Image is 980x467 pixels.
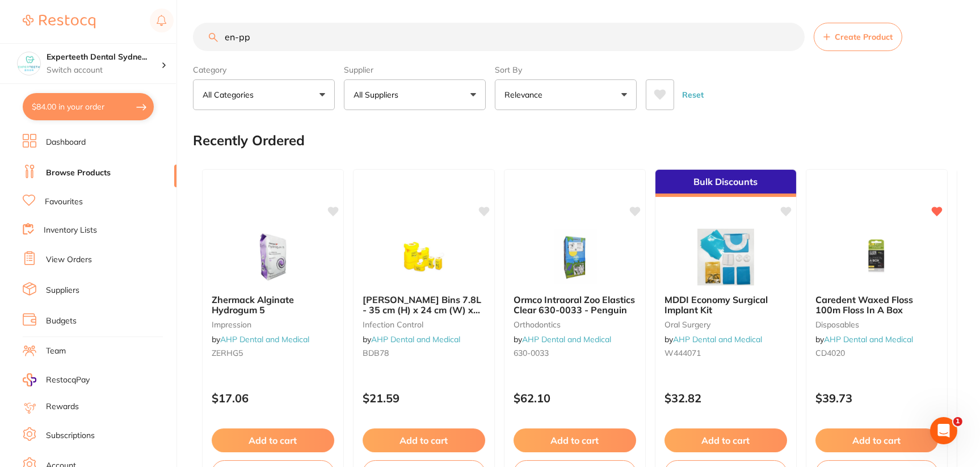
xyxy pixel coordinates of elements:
[344,65,486,75] label: Supplier
[815,334,913,344] span: by
[664,428,787,452] button: Add to cart
[835,32,893,41] span: Create Product
[363,294,485,315] b: BD Sharps Bins 7.8L - 35 cm (H) x 24 cm (W) x 14 cm (D
[495,65,637,75] label: Sort By
[664,334,762,344] span: by
[522,334,611,344] a: AHP Dental and Medical
[840,229,914,285] img: Caredent Waxed Floss 100m Floss In A Box
[46,137,86,148] a: Dashboard
[815,294,938,315] b: Caredent Waxed Floss 100m Floss In A Box
[679,79,707,110] button: Reset
[538,229,612,285] img: Ormco Intraoral Zoo Elastics Clear 630-0033 - Penguin
[193,133,305,149] h2: Recently Ordered
[387,229,461,285] img: BD Sharps Bins 7.8L - 35 cm (H) x 24 cm (W) x 14 cm (D
[18,52,40,75] img: Experteeth Dental Sydney CBD
[23,9,95,35] a: Restocq Logo
[815,320,938,329] small: disposables
[514,294,636,315] b: Ormco Intraoral Zoo Elastics Clear 630-0033 - Penguin
[46,285,79,296] a: Suppliers
[824,334,913,344] a: AHP Dental and Medical
[664,320,787,329] small: oral surgery
[212,392,334,405] p: $17.06
[47,52,161,63] h4: Experteeth Dental Sydney CBD
[46,401,79,413] a: Rewards
[664,348,787,357] small: W444071
[46,167,111,179] a: Browse Products
[514,348,636,357] small: 630-0033
[46,254,92,266] a: View Orders
[514,428,636,452] button: Add to cart
[363,348,485,357] small: BDB78
[220,334,309,344] a: AHP Dental and Medical
[193,65,335,75] label: Category
[514,334,611,344] span: by
[655,170,796,197] div: Bulk Discounts
[354,89,403,100] p: All Suppliers
[212,334,309,344] span: by
[814,23,902,51] button: Create Product
[236,229,310,285] img: Zhermack Alginate Hydrogum 5
[514,320,636,329] small: orthodontics
[212,348,334,357] small: ZERHG5
[193,23,805,51] input: Search Products
[371,334,460,344] a: AHP Dental and Medical
[44,225,97,236] a: Inventory Lists
[363,320,485,329] small: infection control
[504,89,547,100] p: Relevance
[673,334,762,344] a: AHP Dental and Medical
[689,229,763,285] img: MDDI Economy Surgical Implant Kit
[46,375,90,386] span: RestocqPay
[363,428,485,452] button: Add to cart
[23,373,36,386] img: RestocqPay
[664,294,787,315] b: MDDI Economy Surgical Implant Kit
[815,428,938,452] button: Add to cart
[664,392,787,405] p: $32.82
[953,417,962,426] span: 1
[495,79,637,110] button: Relevance
[47,65,161,76] p: Switch account
[815,392,938,405] p: $39.73
[193,79,335,110] button: All Categories
[46,315,77,327] a: Budgets
[23,15,95,28] img: Restocq Logo
[203,89,258,100] p: All Categories
[46,346,66,357] a: Team
[514,392,636,405] p: $62.10
[212,428,334,452] button: Add to cart
[363,392,485,405] p: $21.59
[344,79,486,110] button: All Suppliers
[212,294,334,315] b: Zhermack Alginate Hydrogum 5
[23,373,90,386] a: RestocqPay
[363,334,460,344] span: by
[45,196,83,208] a: Favourites
[212,320,334,329] small: impression
[46,430,95,441] a: Subscriptions
[930,417,957,444] iframe: Intercom live chat
[23,93,154,120] button: $84.00 in your order
[815,348,938,357] small: CD4020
